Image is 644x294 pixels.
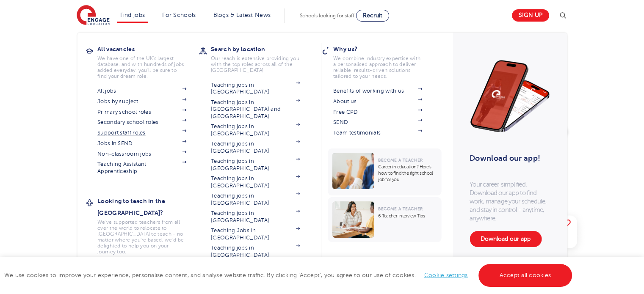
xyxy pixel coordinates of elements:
a: Teaching Assistant Apprenticeship [97,161,186,175]
h3: All vacancies [97,43,199,55]
p: We combine industry expertise with a personalised approach to deliver reliable, results-driven so... [333,55,422,79]
span: Become a Teacher [378,206,423,211]
a: All jobs [97,88,186,94]
a: Teaching jobs in [GEOGRAPHIC_DATA] and [GEOGRAPHIC_DATA] [211,99,300,120]
a: Teaching jobs in [GEOGRAPHIC_DATA] [211,245,300,258]
a: Teaching jobs in [GEOGRAPHIC_DATA] [211,82,300,96]
a: Become a Teacher6 Teacher Interview Tips [328,197,443,242]
a: Cookie settings [424,272,468,278]
a: SEND [333,119,422,126]
span: We use cookies to improve your experience, personalise content, and analyse website traffic. By c... [4,272,574,278]
a: Sign up [512,9,549,22]
a: Accept all cookies [478,264,572,287]
a: Become a TeacherCareer in education? Here’s how to find the right school job for you [328,148,443,195]
a: Teaching jobs in [GEOGRAPHIC_DATA] [211,210,300,224]
a: Teaching jobs in [GEOGRAPHIC_DATA] [211,123,300,137]
a: Teaching jobs in [GEOGRAPHIC_DATA] [211,158,300,172]
p: Your career, simplified. Download our app to find work, manage your schedule, and stay in control... [470,180,550,223]
img: Engage Education [77,5,110,26]
a: Teaching jobs in [GEOGRAPHIC_DATA] [211,192,300,206]
a: Download our app [470,231,542,247]
a: Primary school roles [97,109,186,115]
a: Jobs by subject [97,98,186,105]
a: Free CPD [333,109,422,115]
p: Our reach is extensive providing you with the top roles across all of the [GEOGRAPHIC_DATA] [211,55,300,73]
a: Looking to teach in the [GEOGRAPHIC_DATA]?We've supported teachers from all over the world to rel... [97,195,199,255]
a: Jobs in SEND [97,140,186,147]
a: Teaching jobs in [GEOGRAPHIC_DATA] [211,140,300,154]
a: All vacanciesWe have one of the UK's largest database. and with hundreds of jobs added everyday. ... [97,43,199,79]
span: Become a Teacher [378,158,423,162]
a: Secondary school roles [97,119,186,126]
p: We have one of the UK's largest database. and with hundreds of jobs added everyday. you'll be sur... [97,55,186,79]
h3: Looking to teach in the [GEOGRAPHIC_DATA]? [97,195,199,219]
a: For Schools [162,12,196,18]
a: Search by locationOur reach is extensive providing you with the top roles across all of the [GEOG... [211,43,312,73]
h3: Why us? [333,43,435,55]
h3: Download our app! [470,149,546,168]
a: Teaching jobs in [GEOGRAPHIC_DATA] [211,175,300,189]
p: We've supported teachers from all over the world to relocate to [GEOGRAPHIC_DATA] to teach - no m... [97,219,186,255]
a: Benefits of working with us [333,88,422,94]
p: Career in education? Here’s how to find the right school job for you [378,164,437,183]
p: 6 Teacher Interview Tips [378,213,437,219]
span: Schools looking for staff [300,13,354,19]
a: Non-classroom jobs [97,151,186,157]
a: About us [333,98,422,105]
a: Support staff roles [97,129,186,136]
span: Recruit [363,12,382,19]
a: Find jobs [120,12,145,18]
a: Recruit [356,10,389,22]
a: Teaching Jobs in [GEOGRAPHIC_DATA] [211,227,300,241]
a: Why us?We combine industry expertise with a personalised approach to deliver reliable, results-dr... [333,43,435,79]
h3: Search by location [211,43,312,55]
a: Blogs & Latest News [213,12,271,18]
a: Team testimonials [333,129,422,136]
